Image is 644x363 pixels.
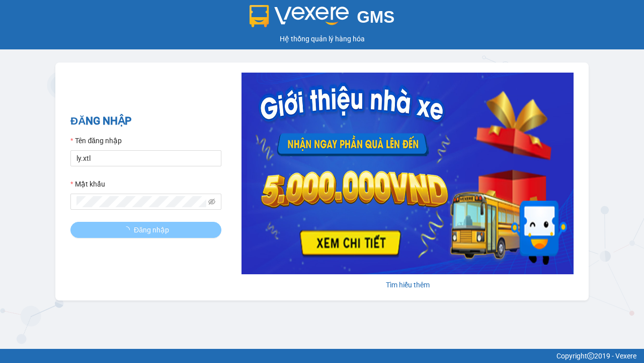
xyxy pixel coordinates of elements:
div: Copyright 2019 - Vexere [8,350,636,361]
span: eye-invisible [208,198,215,205]
span: copyright [587,352,594,359]
span: Đăng nhập [134,224,169,235]
img: logo 2 [250,5,349,27]
input: Tên đăng nhập [70,150,221,166]
a: GMS [250,15,395,23]
img: banner-0 [242,73,574,274]
span: loading [123,226,134,233]
div: Hệ thống quản lý hàng hóa [3,33,641,44]
div: Tìm hiểu thêm [242,279,574,290]
button: Đăng nhập [70,222,221,238]
label: Mật khẩu [70,178,105,190]
label: Tên đăng nhập [70,135,122,146]
span: GMS [357,8,394,26]
input: Mật khẩu [76,196,206,207]
h2: ĐĂNG NHẬP [70,113,221,130]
